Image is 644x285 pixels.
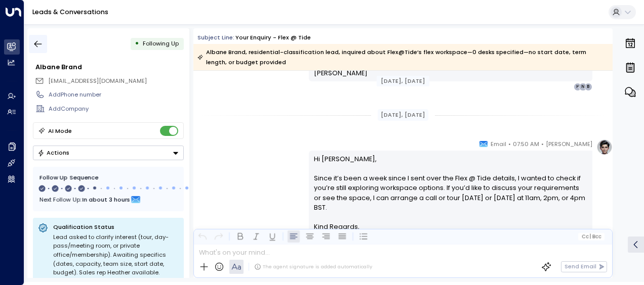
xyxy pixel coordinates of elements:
div: • [135,36,139,51]
div: AddCompany [49,105,183,113]
button: Redo [213,230,225,243]
a: Leads & Conversations [32,8,108,16]
div: H [574,83,582,91]
div: Follow Up Sequence [39,173,177,182]
span: In about 3 hours [82,194,130,205]
div: Next Follow Up: [39,194,177,205]
span: Email [491,139,506,149]
span: Cc Bcc [582,234,601,240]
span: bonjour@albanebrand.photography [48,77,147,85]
div: Lead asked to clarify interest (tour, day-pass/meeting room, or private office/membership). Await... [53,233,179,277]
button: Actions [33,146,184,160]
div: AddPhone number [49,90,183,99]
p: Hi [PERSON_NAME], Since it’s been a week since I sent over the Flex @ Tide details, I wanted to c... [314,154,588,222]
p: Qualification Status [53,223,179,231]
div: Your enquiry - Flex @ Tide [235,33,311,42]
img: profile-logo.png [596,139,613,155]
span: [PERSON_NAME] [546,139,592,149]
span: Following Up [143,39,179,47]
button: Cc|Bcc [578,233,605,241]
div: The agent signature is added automatically [254,263,372,270]
div: [DATE], [DATE] [377,76,429,86]
span: Kind Regards, [314,222,359,231]
span: 07:50 AM [513,139,539,149]
span: | [590,234,591,240]
span: • [508,139,511,149]
div: Button group with a nested menu [33,146,184,160]
span: Subject Line: [197,33,234,41]
span: • [541,139,544,149]
div: Albane Brand [35,62,183,72]
div: Albane Brand, residential-classification lead, inquired about Flex@Tide’s flex workspace—0 desks ... [197,47,608,67]
div: Actions [37,149,69,156]
div: AI Mode [48,126,72,136]
span: [EMAIL_ADDRESS][DOMAIN_NAME] [48,77,147,85]
div: B [584,83,592,91]
div: [DATE], [DATE] [378,109,429,121]
button: Undo [196,230,209,243]
div: N [579,83,587,91]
